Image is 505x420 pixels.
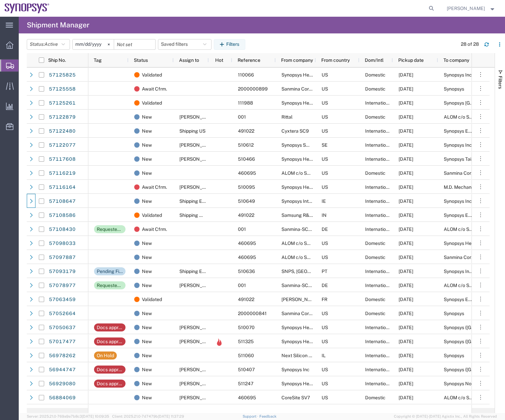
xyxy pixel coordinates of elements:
[49,154,76,165] a: 57117608
[281,283,345,288] span: Sanmina-SCI Germany GmbH
[444,311,464,316] span: Synopsys
[238,269,255,274] span: 510636
[399,170,413,176] span: 10/15/2025
[444,86,464,92] span: Synopsys
[446,4,496,12] button: [PERSON_NAME]
[238,142,254,148] span: 510612
[399,353,413,358] span: 09/30/2025
[179,283,218,288] span: Rachelle Varela
[399,156,413,162] span: 10/14/2025
[365,381,393,386] span: International
[49,280,76,291] a: 57078977
[179,57,199,63] span: Assign to
[365,114,386,120] span: Domestic
[142,334,152,348] span: New
[322,142,328,148] span: SE
[259,414,276,418] a: Feedback
[498,76,503,89] span: Filters
[322,156,328,162] span: US
[238,100,253,106] span: 111988
[322,395,328,400] span: US
[238,227,246,232] span: 001
[281,57,313,63] span: From company
[281,198,330,204] span: Synopsys International
[179,128,205,134] span: Shipping US
[49,252,76,263] a: 57097887
[112,414,184,418] span: Client: 2025.21.0-7d7479b
[322,114,328,120] span: US
[399,381,413,386] span: 09/25/2025
[142,320,152,334] span: New
[179,395,218,400] span: Zach Anderson
[5,3,50,13] img: logo
[27,39,70,50] button: Status:Active
[399,367,413,372] span: 10/13/2025
[97,267,123,275] div: Pending Finance Approval
[27,17,89,33] h4: Shipment Manager
[179,381,218,386] span: Kaelen O'Connor
[142,264,152,278] span: New
[49,294,76,305] a: 57063459
[322,269,327,274] span: PT
[444,198,472,204] span: Synopsys Inc
[97,225,123,233] div: Requested add'l. details
[365,128,393,134] span: International
[444,142,472,148] span: Synopsys Inc
[399,72,413,78] span: 10/14/2025
[399,100,413,106] span: 10/14/2025
[142,292,162,306] span: Validated
[281,325,346,330] span: Synopsys Headquarters USSV
[322,198,326,204] span: IE
[322,325,328,330] span: US
[399,86,413,92] span: 10/14/2025
[142,377,152,391] span: New
[322,381,328,386] span: US
[142,222,167,236] span: Await Cfrm.
[281,227,345,232] span: Sanmina-SCI Germany GmbH
[365,241,386,246] span: Domestic
[238,395,256,400] span: 460695
[399,227,413,232] span: 10/14/2025
[365,72,386,78] span: Domestic
[49,84,76,95] a: 57125558
[97,352,114,360] div: On Hold
[399,339,413,344] span: 10/08/2025
[49,238,76,249] a: 57098033
[179,156,218,162] span: Zach Anderson
[365,255,386,260] span: Domestic
[49,365,76,375] a: 56944747
[179,213,212,218] span: Shipping APAC
[215,57,223,63] span: Hot
[444,184,505,190] span: M.D. Mechanical Devices Ltd
[322,100,328,106] span: US
[27,414,109,418] span: Server: 2025.21.0-769a9a7b8c3
[179,184,218,190] span: Kaelen O'Connor
[238,311,267,316] span: 2000000841
[49,308,76,319] a: 57052664
[49,70,76,81] a: 57125825
[398,57,424,63] span: Pickup date
[281,128,309,134] span: Cyxtera SC9
[322,227,328,232] span: DE
[444,381,499,386] span: Synopsys Noida DLF IN62
[243,414,259,418] a: Support
[399,325,413,330] span: 10/07/2025
[49,182,76,193] a: 57116164
[49,351,76,361] a: 56978262
[49,322,76,333] a: 57050637
[238,114,246,120] span: 001
[281,142,328,148] span: Synopsys Sweden AB
[238,297,254,302] span: 491022
[365,311,386,316] span: Domestic
[322,241,328,246] span: US
[142,278,152,292] span: New
[179,114,218,120] span: Rafael Chacon
[281,381,346,386] span: Synopsys Headquarters USSV
[238,353,254,358] span: 511060
[394,414,497,419] span: Copyright © [DATE]-[DATE] Agistix Inc., All Rights Reserved
[238,283,246,288] span: 001
[444,227,491,232] span: ALOM c/o SYNOPSYS
[238,198,255,204] span: 510649
[49,168,76,179] a: 57116219
[142,250,152,264] span: New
